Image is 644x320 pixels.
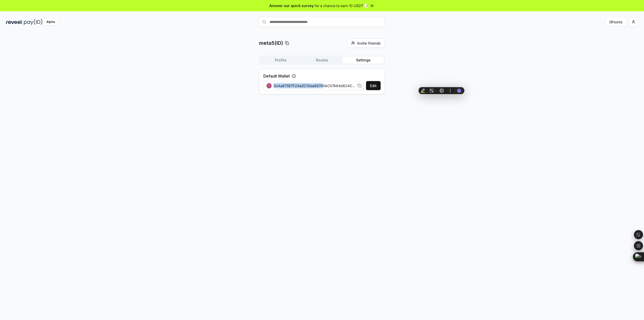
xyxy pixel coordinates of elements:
[315,3,369,8] span: for a chance to earn 10 USDT 📝
[24,19,43,25] img: pay_id
[357,41,381,46] span: Invite friends
[44,19,58,25] div: Alpha
[343,57,384,64] button: Settings
[605,17,627,26] button: 0Points
[259,40,283,47] p: meta5(ID)
[366,81,381,90] button: Edit
[6,19,23,25] img: reveel_dark
[347,39,385,48] button: Invite friends
[260,57,301,64] button: Profile
[263,73,290,79] label: Default Wallet
[301,57,343,64] button: Routes
[269,3,314,8] span: Answer our quick survey
[274,83,355,88] span: 0xAa675E7F2Aa0C10ea68745AC07A64d624C3Aca96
